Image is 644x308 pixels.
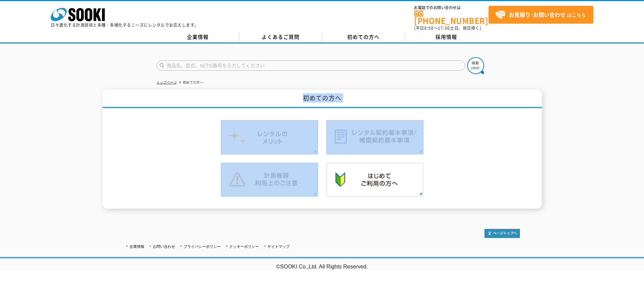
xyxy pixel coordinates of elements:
a: 企業情報 [157,32,239,42]
a: 採用情報 [405,32,488,42]
a: クッキーポリシー [229,244,259,248]
p: 日々進化する計測技術と多種・多様化するニーズにレンタルでお応えします。 [51,23,199,27]
img: 初めての方へ [326,163,424,197]
img: btn_search.png [467,57,484,74]
h1: 初めての方へ [102,90,542,108]
a: よくあるご質問 [239,32,322,42]
img: トップページへ [484,229,520,238]
span: 初めての方へ [347,33,380,41]
a: お問い合わせ [153,244,175,248]
a: 企業情報 [129,244,144,248]
a: サイトマップ [267,244,290,248]
a: お見積り･お問い合わせはこちら [488,6,593,24]
img: レンタル契約基本事項／補償契約基本事項 [326,120,424,155]
img: レンタルのメリット [221,120,318,155]
a: トップページ [157,80,177,84]
a: 初めての方へ [322,32,405,42]
input: 商品名、型式、NETIS番号を入力してください [157,61,465,71]
li: 初めての方へ [178,79,203,86]
strong: お見積り･お問い合わせ [509,10,566,19]
img: 計測機器ご利用上のご注意 [221,163,318,197]
span: はこちら [495,10,586,20]
span: (平日 ～ 土日、祝日除く) [414,25,481,31]
span: 8:50 [424,25,434,31]
a: プライバシーポリシー [184,244,221,248]
span: 17:30 [438,25,450,31]
span: お電話でのお問い合わせは [414,6,488,10]
a: [PHONE_NUMBER] [414,10,488,24]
